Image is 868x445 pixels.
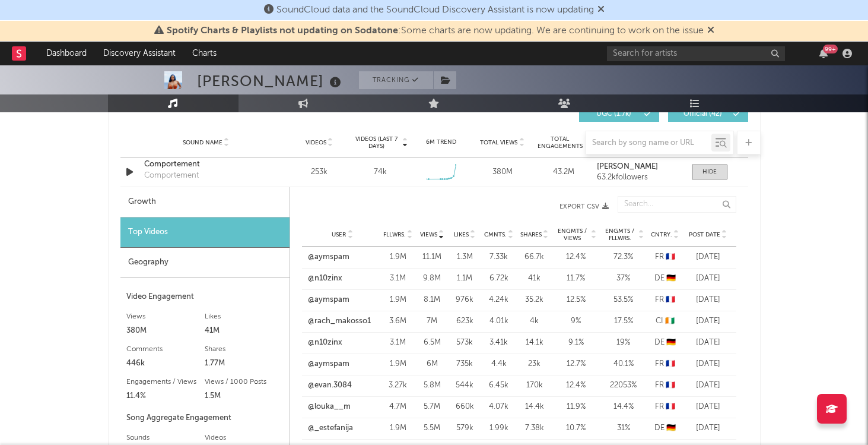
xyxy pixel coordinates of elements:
div: 573k [452,337,478,349]
a: Charts [184,42,225,65]
a: @n10zinx [308,273,342,285]
div: [DATE] [686,251,730,263]
span: Spotify Charts & Playlists not updating on Sodatone [167,26,398,36]
div: Growth [120,187,290,217]
span: : Some charts are now updating. We are continuing to work on the issue [167,26,704,36]
button: 99+ [819,49,828,58]
div: 3.41k [484,337,514,349]
div: 4k [520,315,549,327]
div: 7M [419,315,446,327]
div: 12.4 % [555,380,597,392]
a: @aymspam [308,294,349,306]
a: @aymspam [308,358,349,370]
span: Fllwrs. [383,231,406,238]
div: [DATE] [686,273,730,285]
div: 37 % [603,273,644,285]
div: Views [126,310,205,324]
div: 579k [452,422,478,434]
div: 4.07k [484,401,514,413]
a: [PERSON_NAME] [597,163,679,171]
div: FR [650,294,680,306]
button: Tracking [359,71,433,89]
div: 9 % [555,315,597,327]
div: 1.5M [205,389,284,403]
div: 14.4 % [603,401,644,413]
div: 9.1 % [555,337,597,349]
div: CI [650,315,680,327]
strong: [PERSON_NAME] [597,163,658,171]
div: 660k [452,401,478,413]
div: Comportement [144,170,199,182]
div: 4.4k [484,358,514,370]
div: 8.1M [419,294,446,306]
div: 43.2M [536,166,591,178]
div: 1.9M [383,294,413,306]
div: 1.9M [383,251,413,263]
span: User [332,231,346,238]
span: Views [420,231,437,238]
input: Search... [618,196,736,213]
a: @rach_makosso1 [308,315,371,327]
a: @_estefanija [308,422,353,434]
span: Dismiss [707,26,714,36]
div: 1.77M [205,356,284,371]
span: 🇩🇪 [666,424,676,432]
span: 🇩🇪 [666,274,676,282]
input: Search by song name or URL [586,138,711,148]
div: 17.5 % [603,315,644,327]
div: 1.1M [452,273,478,285]
div: Song Aggregate Engagement [126,411,284,425]
div: 74k [374,166,387,178]
a: Comportement [144,159,268,171]
span: Official ( 42 ) [676,111,730,118]
div: 1.9M [383,422,413,434]
div: [DATE] [686,294,730,306]
span: 🇫🇷 [666,403,675,411]
div: 735k [452,358,478,370]
button: UGC(1.7k) [579,106,659,122]
span: Engmts / Fllwrs. [603,228,637,242]
div: DE [650,273,680,285]
div: 3.6M [383,315,413,327]
span: 🇫🇷 [666,381,675,389]
div: 11.4% [126,389,205,403]
div: 35.2k [520,294,549,306]
div: 11.1M [419,251,446,263]
div: 253k [292,166,347,178]
div: FR [650,358,680,370]
div: Views / 1000 Posts [205,375,284,389]
div: 5.5M [419,422,446,434]
div: Comments [126,342,205,356]
span: 🇩🇪 [666,339,676,346]
span: Engmts / Views [555,228,590,242]
div: 544k [452,380,478,392]
div: Videos [205,431,284,445]
div: [DATE] [686,337,730,349]
div: 6.45k [484,380,514,392]
div: 11.7 % [555,273,597,285]
div: 6.5M [419,337,446,349]
div: 23k [520,358,549,370]
div: 11.9 % [555,401,597,413]
div: Sounds [126,431,205,445]
div: 41k [520,273,549,285]
span: Dismiss [597,5,605,15]
span: Shares [520,231,542,238]
span: 🇫🇷 [666,296,675,304]
div: [DATE] [686,422,730,434]
div: 4.01k [484,315,514,327]
span: Likes [454,231,469,238]
div: 40.1 % [603,358,644,370]
div: 1.3M [452,251,478,263]
div: 380M [475,166,530,178]
div: 66.7k [520,251,549,263]
div: FR [650,251,680,263]
div: FR [650,380,680,392]
div: 14.1k [520,337,549,349]
span: 🇨🇮 [665,317,675,325]
div: 4.24k [484,294,514,306]
div: 6M [419,358,446,370]
a: Discovery Assistant [95,42,184,65]
div: 5.8M [419,380,446,392]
